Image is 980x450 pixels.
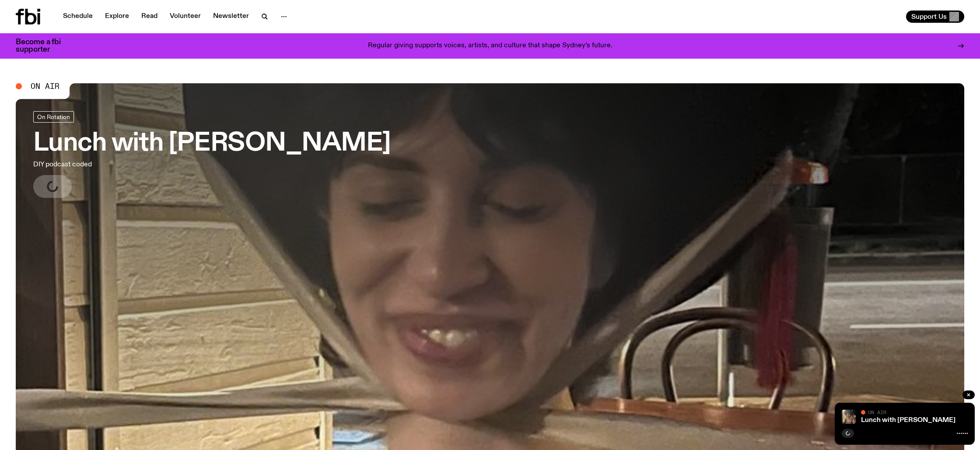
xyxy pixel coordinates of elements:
[16,39,72,53] h3: Become a fbi supporter
[136,11,163,23] a: Read
[868,409,886,415] span: On Air
[368,42,612,50] p: Regular giving supports voices, artists, and culture that shape Sydney’s future.
[33,131,391,156] h3: Lunch with [PERSON_NAME]
[37,113,70,120] span: On Rotation
[208,11,254,23] a: Newsletter
[31,82,59,90] span: On Air
[33,111,391,198] a: Lunch with [PERSON_NAME]DIY podcast coded
[58,11,98,23] a: Schedule
[861,417,955,424] a: Lunch with [PERSON_NAME]
[33,111,74,123] a: On Rotation
[911,13,947,21] span: Support Us
[100,11,134,23] a: Explore
[906,11,964,23] button: Support Us
[164,11,206,23] a: Volunteer
[33,159,257,170] p: DIY podcast coded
